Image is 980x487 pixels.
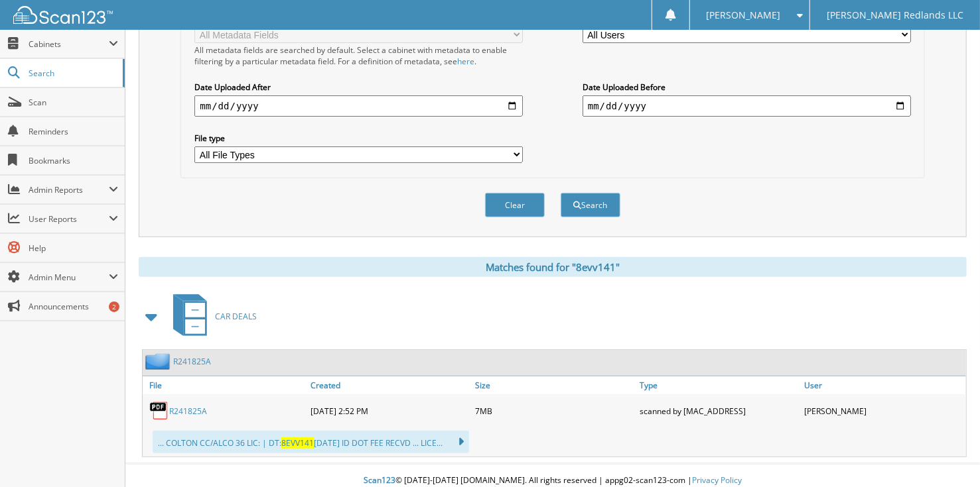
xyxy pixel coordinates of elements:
[281,437,314,449] span: 8EVV141
[364,474,395,486] span: Scan123
[169,406,207,417] a: R241825A
[13,6,113,24] img: scan123-logo-white.svg
[472,376,636,394] a: Size
[457,56,474,67] a: here
[583,81,911,93] label: Date Uploaded Before
[143,376,307,394] a: File
[29,272,109,283] span: Admin Menu
[583,95,911,117] input: end
[153,431,469,453] div: ... COLTON CC/ALCO 36 LIC: | DT: [DATE] ID DOT FEE RECVD ... LICE...
[707,11,781,19] span: [PERSON_NAME]
[29,126,118,137] span: Reminders
[29,301,118,312] span: Announcements
[472,398,636,424] div: 7MB
[802,376,966,394] a: User
[485,193,545,217] button: Clear
[139,257,967,277] div: Matches found for "8evv141"
[29,213,109,225] span: User Reports
[802,398,966,424] div: [PERSON_NAME]
[29,243,118,254] span: Help
[29,184,109,195] span: Admin Reports
[637,398,802,424] div: scanned by [MAC_ADDRESS]
[29,38,109,50] span: Cabinets
[194,95,523,117] input: start
[109,301,119,312] div: 2
[307,376,472,394] a: Created
[827,11,963,19] span: [PERSON_NAME] Redlands LLC
[561,193,620,217] button: Search
[194,44,523,67] div: All metadata fields are searched by default. Select a cabinet with metadata to enable filtering b...
[149,401,169,421] img: PDF.png
[637,376,802,394] a: Type
[914,423,980,487] iframe: Chat Widget
[29,155,118,166] span: Bookmarks
[29,68,116,79] span: Search
[29,97,118,108] span: Scan
[145,353,173,370] img: folder2.png
[165,290,257,343] a: CAR DEALS
[215,311,257,322] span: CAR DEALS
[194,133,523,144] label: File type
[194,81,523,93] label: Date Uploaded After
[692,474,742,486] a: Privacy Policy
[307,398,472,424] div: [DATE] 2:52 PM
[173,356,211,367] a: R241825A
